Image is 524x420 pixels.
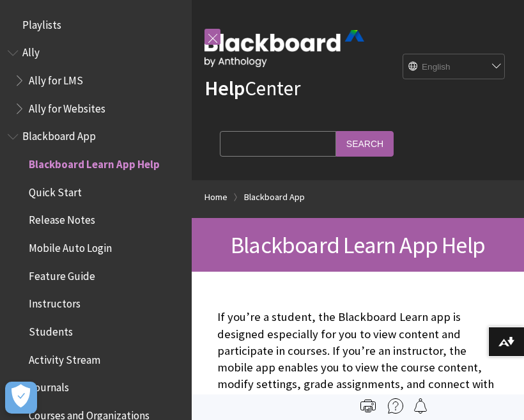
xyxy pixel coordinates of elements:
span: Playlists [22,14,61,31]
span: Blackboard Learn App Help [231,230,485,260]
a: Blackboard App [244,189,305,205]
span: Ally [22,42,40,59]
img: Blackboard by Anthology [204,30,364,67]
span: Release Notes [29,210,95,227]
span: Blackboard App [22,126,96,143]
p: If you’re a student, the Blackboard Learn app is designed especially for you to view content and ... [217,309,498,409]
span: Blackboard Learn App Help [29,153,160,171]
img: More help [388,398,403,414]
img: Follow this page [413,398,428,414]
nav: Book outline for Playlists [8,14,184,36]
span: Journals [29,377,69,394]
a: Home [204,189,227,205]
span: Feature Guide [29,265,95,283]
button: Open Preferences [5,382,37,414]
select: Site Language Selector [403,54,505,80]
strong: Help [204,75,245,101]
img: Print [360,398,376,414]
span: Activity Stream [29,349,100,366]
span: Ally for Websites [29,98,105,115]
input: Search [336,131,394,156]
span: Quick Start [29,182,82,199]
a: HelpCenter [204,75,300,101]
span: Instructors [29,293,81,311]
span: Mobile Auto Login [29,237,112,254]
span: Ally for LMS [29,70,83,87]
span: Students [29,321,73,338]
nav: Book outline for Anthology Ally Help [8,42,184,120]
